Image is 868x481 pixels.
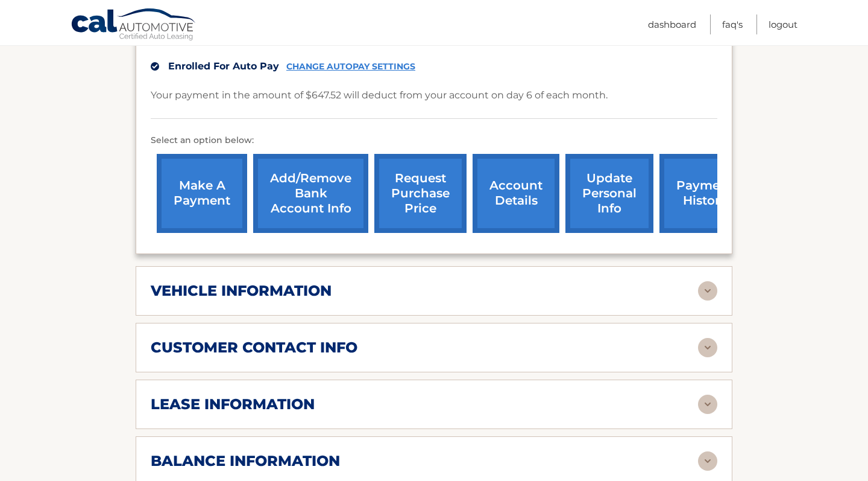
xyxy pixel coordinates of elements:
a: update personal info [565,154,653,233]
a: Add/Remove bank account info [253,154,368,233]
img: accordion-rest.svg [698,451,717,471]
h2: vehicle information [151,282,332,300]
h2: customer contact info [151,339,357,357]
img: check.svg [151,62,159,71]
a: account details [473,154,559,233]
h2: lease information [151,395,315,413]
img: accordion-rest.svg [698,338,717,357]
a: Cal Automotive [71,8,197,43]
img: accordion-rest.svg [698,281,717,301]
p: Select an option below: [151,133,717,148]
a: make a payment [157,154,247,233]
img: accordion-rest.svg [698,395,717,414]
a: request purchase price [374,154,467,233]
a: payment history [659,154,750,233]
a: Logout [769,14,797,34]
h2: balance information [151,452,340,470]
a: CHANGE AUTOPAY SETTINGS [286,62,415,72]
span: Enrolled For Auto Pay [168,60,279,72]
p: Your payment in the amount of $647.52 will deduct from your account on day 6 of each month. [151,87,608,104]
a: Dashboard [648,14,696,34]
a: FAQ's [722,14,743,34]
